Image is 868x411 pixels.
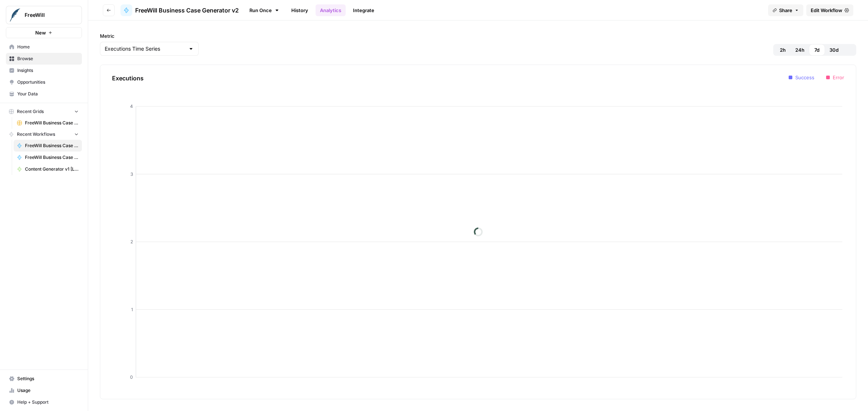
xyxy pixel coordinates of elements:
[17,399,79,405] span: Help + Support
[779,7,792,14] span: Share
[8,8,22,22] img: FreeWill Logo
[245,4,284,17] a: Run Once
[14,117,82,129] a: FreeWill Business Case Generator v2 Grid
[14,140,82,152] a: FreeWill Business Case Generator v2
[17,67,79,74] span: Insights
[17,55,79,62] span: Browse
[131,307,133,312] tspan: 1
[17,387,79,394] span: Usage
[17,131,55,138] span: Recent Workflows
[17,79,79,86] span: Opportunities
[6,396,82,408] button: Help + Support
[6,41,82,53] a: Home
[826,74,844,81] li: Error
[25,154,79,161] span: FreeWill Business Case Generator v3 [[PERSON_NAME] Editing]
[6,373,82,385] a: Settings
[14,152,82,163] a: FreeWill Business Case Generator v3 [[PERSON_NAME] Editing]
[6,53,82,65] a: Browse
[349,4,379,16] a: Integrate
[130,171,133,177] tspan: 3
[825,44,843,56] button: 30d
[17,108,44,115] span: Recent Grids
[100,32,199,40] label: Metric
[806,4,853,16] a: Edit Workflow
[775,44,791,56] button: 2h
[25,166,79,172] span: Content Generator v1 [LIVE]
[6,65,82,76] a: Insights
[120,4,239,16] a: FreeWill Business Case Generator v2
[780,46,786,54] span: 2h
[17,91,79,97] span: Your Data
[829,46,839,54] span: 30d
[814,46,820,54] span: 7d
[789,74,814,81] li: Success
[287,4,313,16] a: History
[25,142,79,149] span: FreeWill Business Case Generator v2
[6,76,82,88] a: Opportunities
[17,44,79,50] span: Home
[105,45,185,52] input: Executions Time Series
[6,129,82,140] button: Recent Workflows
[135,6,239,15] span: FreeWill Business Case Generator v2
[6,6,82,24] button: Workspace: FreeWill
[6,385,82,396] a: Usage
[6,88,82,100] a: Your Data
[811,7,842,14] span: Edit Workflow
[25,120,79,126] span: FreeWill Business Case Generator v2 Grid
[17,375,79,382] span: Settings
[130,374,133,380] tspan: 0
[14,163,82,175] a: Content Generator v1 [LIVE]
[25,11,69,19] span: FreeWill
[130,239,133,244] tspan: 2
[795,46,804,54] span: 24h
[35,29,46,36] span: New
[6,106,82,117] button: Recent Grids
[6,27,82,38] button: New
[768,4,803,16] button: Share
[130,103,133,109] tspan: 4
[316,4,346,16] a: Analytics
[791,44,809,56] button: 24h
